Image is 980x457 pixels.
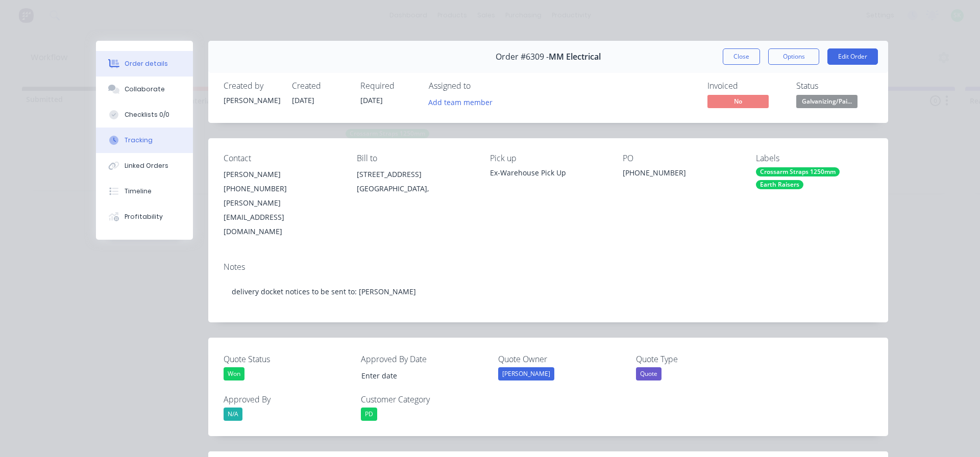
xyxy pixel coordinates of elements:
[623,154,740,163] div: PO
[357,167,474,182] div: [STREET_ADDRESS]
[796,95,857,108] span: Galvanizing/Pai...
[96,179,193,204] button: Timeline
[354,368,481,383] input: Enter date
[549,52,601,62] span: MM Electrical
[827,48,878,65] button: Edit Order
[429,81,531,91] div: Assigned to
[96,51,193,77] button: Order details
[357,182,474,196] div: [GEOGRAPHIC_DATA],
[125,161,168,170] div: Linked Orders
[96,128,193,153] button: Tracking
[125,59,168,68] div: Order details
[292,95,314,105] span: [DATE]
[636,353,764,365] label: Quote Type
[292,81,348,91] div: Created
[224,154,340,163] div: Contact
[756,154,873,163] div: Labels
[96,204,193,230] button: Profitability
[490,167,607,178] div: Ex-Warehouse Pick Up
[224,367,244,380] div: Won
[636,367,661,380] div: Quote
[498,367,554,380] div: [PERSON_NAME]
[224,167,340,239] div: [PERSON_NAME][PHONE_NUMBER][PERSON_NAME][EMAIL_ADDRESS][DOMAIN_NAME]
[496,52,549,62] span: Order #6309 -
[623,167,740,182] div: [PHONE_NUMBER]
[768,48,819,65] button: Options
[796,81,873,91] div: Status
[707,81,784,91] div: Invoiced
[125,212,163,221] div: Profitability
[224,196,340,239] div: [PERSON_NAME][EMAIL_ADDRESS][DOMAIN_NAME]
[360,95,383,105] span: [DATE]
[224,353,351,365] label: Quote Status
[224,408,242,421] div: N/A
[224,81,280,91] div: Created by
[756,167,840,176] div: Crossarm Straps 1250mm
[361,393,488,405] label: Customer Category
[707,95,769,108] span: No
[429,95,498,109] button: Add team member
[125,136,153,145] div: Tracking
[423,95,498,109] button: Add team member
[357,167,474,200] div: [STREET_ADDRESS][GEOGRAPHIC_DATA],
[490,154,607,163] div: Pick up
[224,167,340,182] div: [PERSON_NAME]
[96,77,193,102] button: Collaborate
[125,187,152,196] div: Timeline
[125,85,165,94] div: Collaborate
[224,182,340,196] div: [PHONE_NUMBER]
[224,393,351,405] label: Approved By
[224,95,280,106] div: [PERSON_NAME]
[498,353,626,365] label: Quote Owner
[224,276,873,307] div: delivery docket notices to be sent to: [PERSON_NAME]
[360,81,416,91] div: Required
[125,110,169,119] div: Checklists 0/0
[796,95,857,110] button: Galvanizing/Pai...
[224,262,873,272] div: Notes
[361,408,377,421] div: PD
[96,102,193,128] button: Checklists 0/0
[723,48,760,65] button: Close
[357,154,474,163] div: Bill to
[96,153,193,179] button: Linked Orders
[756,180,803,189] div: Earth Raisers
[361,353,488,365] label: Approved By Date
